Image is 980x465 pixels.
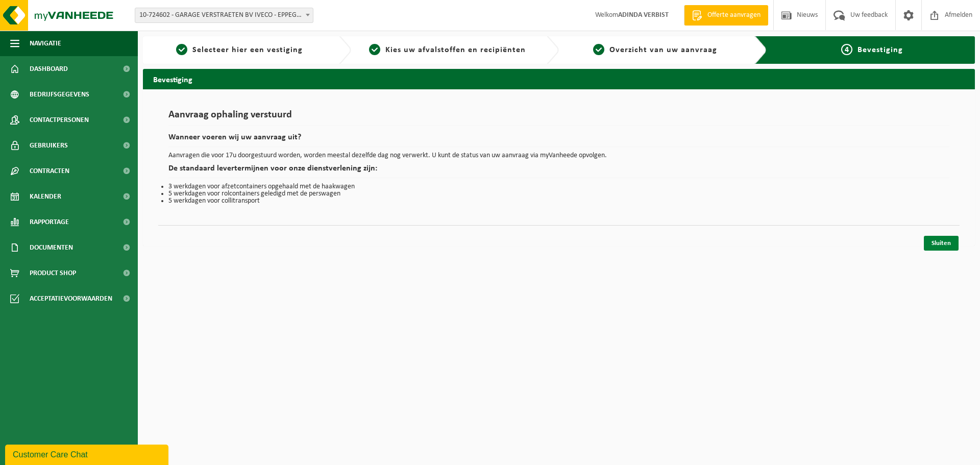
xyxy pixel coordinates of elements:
[168,133,949,147] h2: Wanneer voeren wij uw aanvraag uit?
[168,152,949,159] p: Aanvragen die voor 17u doorgestuurd worden, worden meestal dezelfde dag nog verwerkt. U kunt de s...
[5,443,170,465] iframe: chat widget
[924,236,959,251] a: Sluiten
[168,190,949,198] li: 5 werkdagen voor rolcontainers geledigd met de perswagen
[705,10,763,20] span: Offerte aanvragen
[30,184,61,209] span: Kalender
[135,8,313,23] span: 10-724602 - GARAGE VERSTRAETEN BV IVECO - EPPEGEM
[135,8,313,22] span: 10-724602 - GARAGE VERSTRAETEN BV IVECO - EPPEGEM
[30,235,73,260] span: Documenten
[30,158,69,184] span: Contracten
[356,44,539,56] a: 2Kies uw afvalstoffen en recipiënten
[176,44,187,55] span: 1
[30,133,68,158] span: Gebruikers
[192,46,303,54] span: Selecteer hier een vestiging
[168,164,949,178] h2: De standaard levertermijnen voor onze dienstverlening zijn:
[148,44,331,56] a: 1Selecteer hier een vestiging
[609,46,717,54] span: Overzicht van uw aanvraag
[30,107,89,133] span: Contactpersonen
[168,183,949,190] li: 3 werkdagen voor afzetcontainers opgehaald met de haakwagen
[841,44,852,55] span: 4
[564,44,747,56] a: 3Overzicht van uw aanvraag
[385,46,526,54] span: Kies uw afvalstoffen en recipiënten
[369,44,380,55] span: 2
[857,46,903,54] span: Bevestiging
[168,198,949,205] li: 5 werkdagen voor collitransport
[30,209,69,235] span: Rapportage
[30,56,68,82] span: Dashboard
[168,110,949,126] h1: Aanvraag ophaling verstuurd
[30,31,61,56] span: Navigatie
[30,260,76,286] span: Product Shop
[30,286,112,311] span: Acceptatievoorwaarden
[684,5,768,26] a: Offerte aanvragen
[143,69,975,89] h2: Bevestiging
[618,11,669,19] strong: ADINDA VERBIST
[593,44,604,55] span: 3
[30,82,89,107] span: Bedrijfsgegevens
